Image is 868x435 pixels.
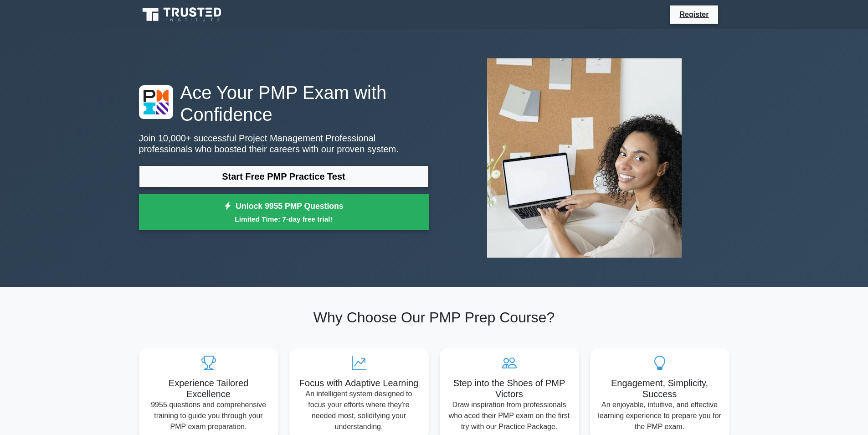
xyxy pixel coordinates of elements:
[150,214,417,224] small: Limited Time: 7-day free trial!
[597,378,722,399] h5: Engagement, Simplicity, Success
[674,9,714,20] a: Register
[447,378,572,399] h5: Step into the Shoes of PMP Victors
[297,378,421,388] h5: Focus with Adaptive Learning
[146,399,271,432] p: 9955 questions and comprehensive training to guide you through your PMP exam preparation.
[297,388,421,432] p: An intelligent system designed to focus your efforts where they're needed most, solidifying your ...
[597,399,722,432] p: An enjoyable, intuitive, and effective learning experience to prepare you for the PMP exam.
[447,399,572,432] p: Draw inspiration from professionals who aced their PMP exam on the first try with our Practice Pa...
[139,309,729,326] h2: Why Choose Our PMP Prep Course?
[139,133,429,155] p: Join 10,000+ successful Project Management Professional professionals who boosted their careers w...
[139,166,429,187] a: Start Free PMP Practice Test
[146,378,271,399] h5: Experience Tailored Excellence
[139,82,429,125] h1: Ace Your PMP Exam with Confidence
[139,194,429,231] a: Unlock 9955 PMP QuestionsLimited Time: 7-day free trial!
